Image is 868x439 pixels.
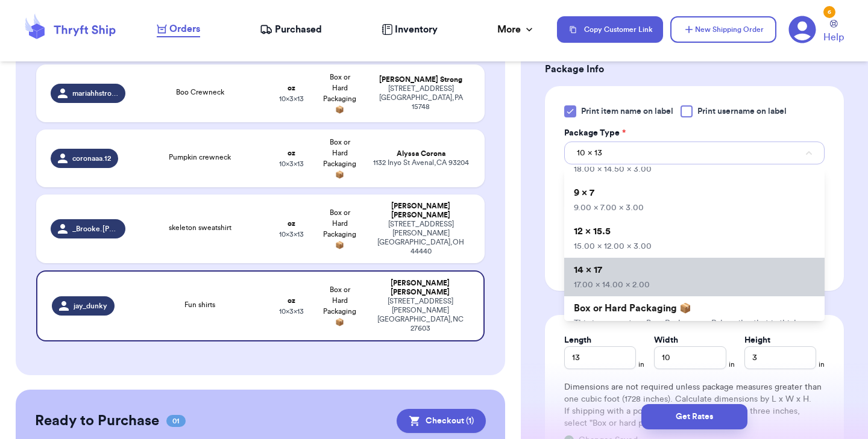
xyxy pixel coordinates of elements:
div: [STREET_ADDRESS][PERSON_NAME] [GEOGRAPHIC_DATA] , NC 27603 [371,297,469,333]
div: Alyssa Corona [371,149,470,158]
button: Copy Customer Link [557,16,663,43]
span: 14 x 17 [574,265,602,275]
span: Boo Crewneck [176,89,224,96]
span: 12 x 15.5 [574,226,611,236]
span: Box or Hard Packaging 📦 [323,139,356,178]
strong: oz [288,220,295,227]
span: 10 x 3 x 13 [279,95,304,102]
span: Help [823,30,844,45]
span: skeleton sweatshirt [169,224,231,231]
span: 10 x 13 [577,147,602,159]
span: 18.00 x 14.50 x 3.00 [574,165,652,173]
span: in [638,360,644,369]
div: [PERSON_NAME] [PERSON_NAME] [371,202,470,220]
span: Box or Hard Packaging 📦 [323,286,356,326]
span: 10 x 3 x 13 [279,160,304,167]
span: _Brooke.[PERSON_NAME] [72,224,118,234]
div: [PERSON_NAME] Strong [371,75,470,84]
h2: Ready to Purchase [35,411,159,431]
span: This is any custom Box, Package, or Polymailer that is thicker than 3 inches (this is usually the... [574,319,806,356]
span: Box or Hard Packaging 📦 [323,209,356,249]
span: Purchased [275,22,322,37]
span: jay_dunky [74,301,107,311]
span: Print item name on label [581,105,673,117]
span: Inventory [395,22,438,37]
span: Orders [169,22,200,36]
span: Print username on label [697,105,787,117]
span: 01 [166,415,186,427]
span: 17.00 x 14.00 x 2.00 [574,281,650,289]
strong: oz [288,84,295,92]
strong: oz [288,297,295,304]
div: 1132 Inyo St Avenal , CA 93204 [371,158,470,167]
div: [STREET_ADDRESS] [GEOGRAPHIC_DATA] , PA 15748 [371,84,470,111]
span: mariahhstrongg [72,89,118,98]
div: 6 [823,6,835,18]
label: Length [564,334,591,346]
button: Checkout (1) [397,409,486,433]
strong: oz [288,149,295,157]
a: Orders [157,22,200,37]
div: More [497,22,535,37]
button: New Shipping Order [670,16,776,43]
span: in [729,360,735,369]
label: Height [744,334,770,346]
label: Width [654,334,678,346]
div: [PERSON_NAME] [PERSON_NAME] [371,279,469,297]
a: 6 [788,16,816,43]
a: Help [823,20,844,45]
button: Get Rates [641,404,747,429]
span: 9.00 x 7.00 x 3.00 [574,204,644,212]
div: Dimensions are not required unless package measures greater than one cubic foot (1728 inches). Ca... [564,381,825,429]
span: Fun shirts [184,301,215,308]
a: Purchased [260,22,322,37]
label: Package Type [564,127,626,139]
span: 15.00 x 12.00 x 3.00 [574,242,652,251]
span: Box or Hard Packaging 📦 [574,304,691,313]
span: Pumpkin crewneck [169,154,231,161]
a: Inventory [382,22,438,37]
div: [STREET_ADDRESS][PERSON_NAME] [GEOGRAPHIC_DATA] , OH 44440 [371,220,470,256]
span: 9 x 7 [574,188,594,198]
h3: Package Info [545,62,844,76]
button: 10 x 13 [564,142,825,164]
span: in [819,360,825,369]
span: Box or Hard Packaging 📦 [323,73,356,113]
span: 10 x 3 x 13 [279,231,304,238]
span: coronaaa.12 [72,154,111,163]
span: 10 x 3 x 13 [279,308,304,315]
